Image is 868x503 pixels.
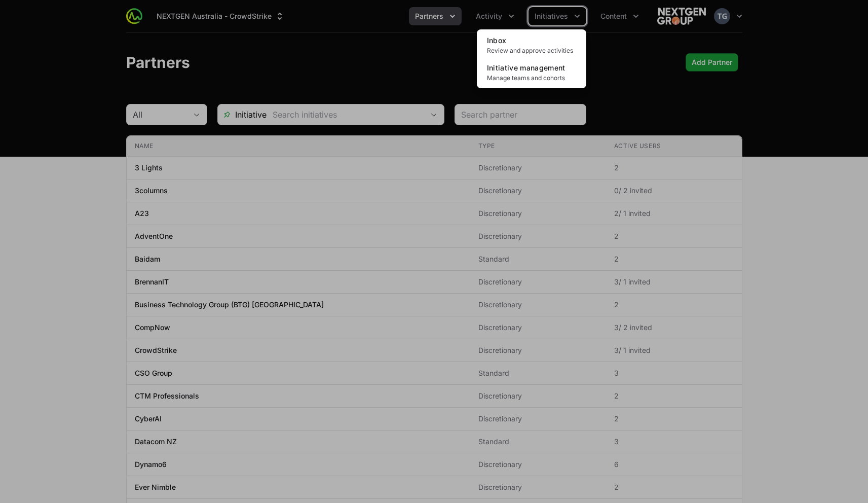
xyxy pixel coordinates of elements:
a: Initiative managementManage teams and cohorts [479,59,584,86]
span: Initiative management [487,63,565,72]
div: Main navigation [142,7,645,25]
span: Manage teams and cohorts [487,74,576,82]
div: Initiatives menu [529,7,586,25]
span: Review and approve activities [487,47,576,55]
span: Inbox [487,36,507,45]
a: InboxReview and approve activities [479,31,584,59]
